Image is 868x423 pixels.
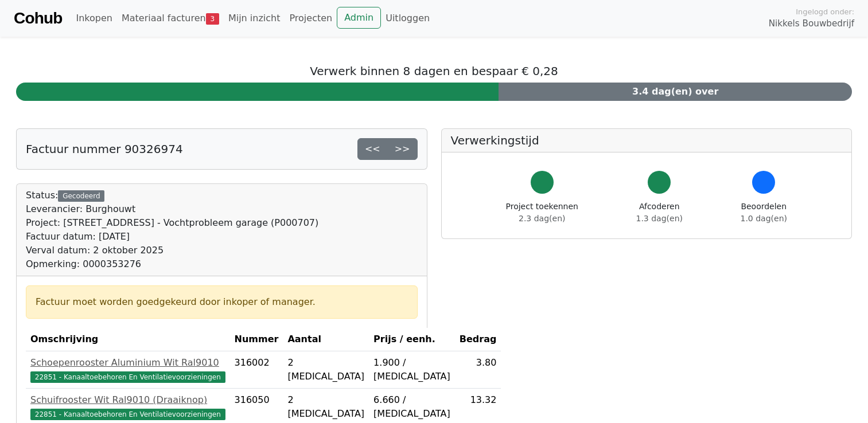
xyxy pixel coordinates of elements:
a: Materiaal facturen3 [117,7,224,30]
th: Aantal [283,328,369,351]
td: 3.80 [455,351,501,389]
div: Project toekennen [506,201,578,225]
span: 2.3 dag(en) [519,214,565,223]
a: Uitloggen [381,7,434,30]
a: Schoepenrooster Aluminium Wit Ral901022851 - Kanaaltoebehoren En Ventilatievoorzieningen [30,356,225,383]
div: Verval datum: 2 oktober 2025 [26,244,318,257]
div: Leverancier: Burghouwt [26,202,318,216]
h5: Verwerkingstijd [451,134,843,147]
a: Cohub [14,5,62,32]
div: Status: [26,189,318,271]
span: 1.0 dag(en) [741,214,787,223]
div: 2 [MEDICAL_DATA] [287,393,364,421]
div: Beoordelen [741,201,787,225]
a: Admin [337,7,381,29]
a: Mijn inzicht [224,7,285,30]
a: >> [387,138,418,160]
div: Project: [STREET_ADDRESS] - Vochtprobleem garage (P000707) [26,216,318,230]
div: Schuifrooster Wit Ral9010 (Draaiknop) [30,393,225,407]
a: Schuifrooster Wit Ral9010 (Draaiknop)22851 - Kanaaltoebehoren En Ventilatievoorzieningen [30,393,225,421]
td: 316002 [230,351,283,389]
span: 1.3 dag(en) [636,214,683,223]
div: 1.900 / [MEDICAL_DATA] [373,356,450,383]
div: Factuur moet worden goedgekeurd door inkoper of manager. [36,295,408,309]
h5: Verwerk binnen 8 dagen en bespaar € 0,28 [16,64,852,78]
th: Bedrag [455,328,501,351]
div: Factuur datum: [DATE] [26,230,318,244]
th: Nummer [230,328,283,351]
div: 3.4 dag(en) over [499,83,852,101]
span: 22851 - Kanaaltoebehoren En Ventilatievoorzieningen [30,409,225,420]
a: << [357,138,388,160]
span: Nikkels Bouwbedrijf [769,17,854,30]
a: Projecten [285,7,337,30]
span: 3 [206,13,219,25]
div: Gecodeerd [58,190,104,202]
div: Schoepenrooster Aluminium Wit Ral9010 [30,356,225,370]
th: Omschrijving [26,328,230,351]
h5: Factuur nummer 90326974 [26,142,183,156]
a: Inkopen [71,7,116,30]
span: 22851 - Kanaaltoebehoren En Ventilatievoorzieningen [30,371,225,383]
th: Prijs / eenh. [369,328,455,351]
div: Opmerking: 0000353276 [26,257,318,271]
span: Ingelogd onder: [796,6,854,17]
div: 6.660 / [MEDICAL_DATA] [373,393,450,421]
div: Afcoderen [636,201,683,225]
div: 2 [MEDICAL_DATA] [287,356,364,383]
